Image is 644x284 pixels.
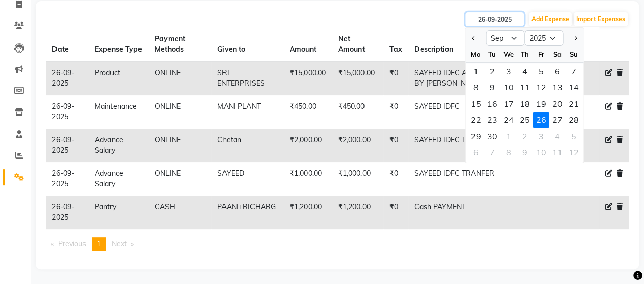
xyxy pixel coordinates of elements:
div: 8 [467,79,484,96]
td: SAYEED IDFC AND 13000 CASH DEPOSIT PAID BY [PERSON_NAME] [408,61,587,96]
div: Wednesday, September 17, 2025 [500,96,516,112]
span: Next [111,239,127,248]
div: 11 [549,144,565,161]
div: 22 [467,112,484,128]
td: Advance Salary [89,162,149,196]
div: Thursday, September 25, 2025 [516,112,533,128]
td: 26-09-2025 [46,95,89,129]
div: 8 [500,144,516,161]
div: Tu [484,46,500,62]
div: Monday, September 8, 2025 [467,79,484,96]
div: 17 [500,96,516,112]
td: ₹1,200.00 [284,196,332,229]
div: Sa [549,46,565,62]
th: Payment Methods [149,27,211,61]
div: Fr [533,46,549,62]
div: 4 [549,128,565,144]
div: 14 [565,79,581,96]
div: Mo [467,46,484,62]
button: Add Expense [529,12,572,26]
div: 3 [500,63,516,79]
div: 18 [516,96,533,112]
td: Cash PAYMENT [408,196,587,229]
div: 9 [484,79,500,96]
div: Tuesday, September 9, 2025 [484,79,500,96]
td: ₹15,000.00 [332,61,383,96]
button: Previous month [469,30,478,46]
div: Friday, October 3, 2025 [533,128,549,144]
td: ₹0 [383,129,408,162]
div: 25 [516,112,533,128]
div: Monday, September 22, 2025 [467,112,484,128]
div: 9 [516,144,533,161]
div: Saturday, October 4, 2025 [549,128,565,144]
div: 10 [500,79,516,96]
td: 26-09-2025 [46,162,89,196]
td: 26-09-2025 [46,61,89,96]
div: Sunday, September 14, 2025 [565,79,581,96]
button: Next month [571,30,579,46]
div: Tuesday, September 2, 2025 [484,63,500,79]
div: Saturday, October 11, 2025 [549,144,565,161]
td: ₹0 [383,61,408,96]
div: Sunday, September 21, 2025 [565,96,581,112]
div: Wednesday, September 3, 2025 [500,63,516,79]
div: 29 [467,128,484,144]
td: 26-09-2025 [46,196,89,229]
div: Monday, October 6, 2025 [467,144,484,161]
select: Select month [486,30,524,46]
td: 26-09-2025 [46,129,89,162]
div: 2 [516,128,533,144]
td: PAANI+RICHARG [211,196,284,229]
div: 30 [484,128,500,144]
th: Amount [284,27,332,61]
div: 6 [467,144,484,161]
select: Select year [524,30,563,46]
td: CASH [149,196,211,229]
td: ₹2,000.00 [284,129,332,162]
div: Tuesday, October 7, 2025 [484,144,500,161]
div: Thursday, September 18, 2025 [516,96,533,112]
div: Friday, September 5, 2025 [533,63,549,79]
td: ₹2,000.00 [332,129,383,162]
nav: Pagination [46,237,629,251]
td: Advance Salary [89,129,149,162]
input: PLACEHOLDER.DATE [465,12,524,26]
td: MANI PLANT [211,95,284,129]
div: Monday, September 1, 2025 [467,63,484,79]
div: Sunday, September 7, 2025 [565,63,581,79]
div: Thursday, September 4, 2025 [516,63,533,79]
div: 27 [549,112,565,128]
div: Wednesday, October 8, 2025 [500,144,516,161]
th: Net Amount [332,27,383,61]
td: ₹450.00 [332,95,383,129]
div: Thursday, October 9, 2025 [516,144,533,161]
div: 5 [533,63,549,79]
div: 5 [565,128,581,144]
div: 4 [516,63,533,79]
td: Chetan [211,129,284,162]
div: 6 [549,63,565,79]
div: 15 [467,96,484,112]
td: ₹0 [383,162,408,196]
td: ₹1,000.00 [284,162,332,196]
td: SAYEED IDFC TRANFER [408,162,587,196]
div: Su [565,46,581,62]
div: Thursday, October 2, 2025 [516,128,533,144]
div: 2 [484,63,500,79]
div: 3 [533,128,549,144]
div: Sunday, October 5, 2025 [565,128,581,144]
div: Monday, September 29, 2025 [467,128,484,144]
td: ONLINE [149,95,211,129]
div: Sunday, September 28, 2025 [565,112,581,128]
div: Friday, September 19, 2025 [533,96,549,112]
div: 10 [533,144,549,161]
div: 19 [533,96,549,112]
div: Monday, September 15, 2025 [467,96,484,112]
th: Date [46,27,89,61]
td: Maintenance [89,95,149,129]
div: Tuesday, September 16, 2025 [484,96,500,112]
div: 23 [484,112,500,128]
div: 1 [500,128,516,144]
td: ₹450.00 [284,95,332,129]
